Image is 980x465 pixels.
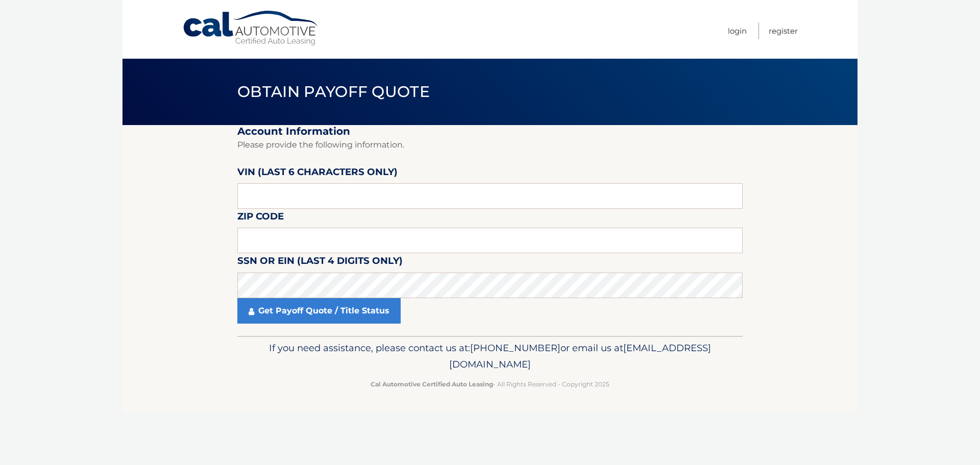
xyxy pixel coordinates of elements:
strong: Cal Automotive Certified Auto Leasing [371,380,493,388]
a: Get Payoff Quote / Title Status [237,298,401,324]
a: Cal Automotive [182,10,320,46]
span: [PHONE_NUMBER] [470,342,560,354]
a: Login [728,22,747,39]
a: Register [769,22,798,39]
p: Please provide the following information. [237,138,743,152]
p: If you need assistance, please contact us at: or email us at [244,340,736,373]
label: Zip Code [237,209,284,228]
label: VIN (last 6 characters only) [237,164,398,183]
label: SSN or EIN (last 4 digits only) [237,253,403,272]
span: Obtain Payoff Quote [237,82,430,101]
p: - All Rights Reserved - Copyright 2025 [244,379,736,389]
h2: Account Information [237,125,743,138]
